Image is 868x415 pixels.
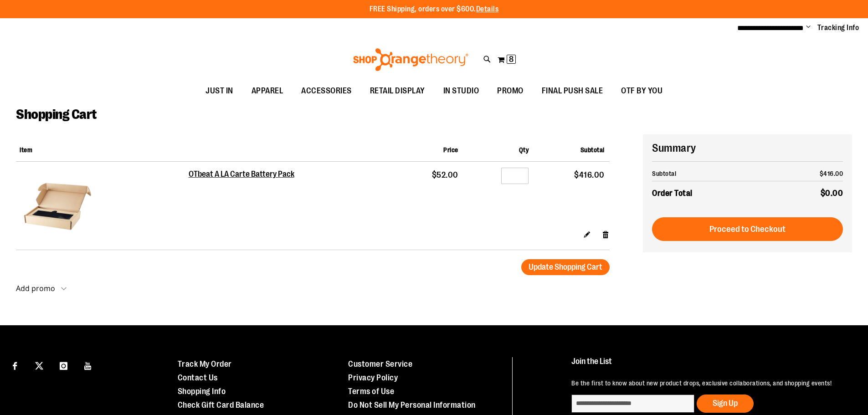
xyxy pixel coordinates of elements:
a: Visit our Instagram page [56,357,72,373]
a: Do Not Sell My Personal Information [348,400,476,410]
a: Details [476,5,499,13]
span: Shopping Cart [16,107,97,122]
a: Visit our Facebook page [7,357,23,373]
button: Proceed to Checkout [652,217,843,241]
a: Shopping Info [178,387,226,396]
span: JUST IN [205,81,233,101]
a: IN STUDIO [434,81,488,102]
span: $0.00 [821,189,843,198]
span: Sign Up [713,399,738,408]
img: Shop Orangetheory [352,48,470,71]
span: OTF BY YOU [621,81,663,101]
span: Subtotal [580,146,605,154]
span: Update Shopping Cart [529,262,602,272]
span: Proceed to Checkout [709,224,786,234]
span: $416.00 [820,170,843,177]
a: Tracking Info [817,23,859,33]
a: Contact Us [178,373,218,382]
span: $416.00 [574,170,605,179]
a: Customer Service [348,359,412,369]
h2: Summary [652,140,843,156]
a: Visit our X page [31,357,47,373]
a: PROMO [488,81,533,102]
a: Remove item [602,230,610,239]
a: Track My Order [178,359,232,369]
p: FREE Shipping, orders over $600. [370,4,499,15]
strong: Order Total [652,186,693,200]
button: Add promo [16,284,67,297]
a: OTF BY YOU [612,81,672,102]
a: APPAREL [242,81,293,102]
button: Account menu [806,23,811,32]
a: Check Gift Card Balance [178,400,264,410]
a: FINAL PUSH SALE [533,81,612,102]
img: OTbeat A LA Carte Battery Pack [20,169,95,244]
button: Update Shopping Cart [521,259,610,275]
span: FINAL PUSH SALE [542,81,603,101]
button: Sign Up [697,395,754,413]
th: Subtotal [652,166,767,181]
a: RETAIL DISPLAY [361,81,434,102]
input: enter email [571,395,694,413]
p: Be the first to know about new product drops, exclusive collaborations, and shopping events! [571,379,847,388]
span: 8 [509,55,514,64]
a: JUST IN [196,81,242,102]
a: OTbeat A LA Carte Battery Pack [20,169,185,246]
span: ACCESSORIES [301,81,352,101]
strong: Add promo [16,283,55,293]
img: Twitter [35,362,43,370]
span: Price [443,146,458,154]
span: Item [20,146,32,154]
span: PROMO [497,81,524,101]
span: RETAIL DISPLAY [370,81,425,101]
a: ACCESSORIES [292,81,361,102]
span: IN STUDIO [443,81,479,101]
span: APPAREL [252,81,283,101]
a: Visit our Youtube page [80,357,96,373]
h4: Join the List [571,357,847,374]
span: $52.00 [432,170,458,179]
span: Qty [519,146,529,154]
a: Privacy Policy [348,373,398,382]
a: Terms of Use [348,387,394,396]
a: OTbeat A LA Carte Battery Pack [189,169,295,179]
